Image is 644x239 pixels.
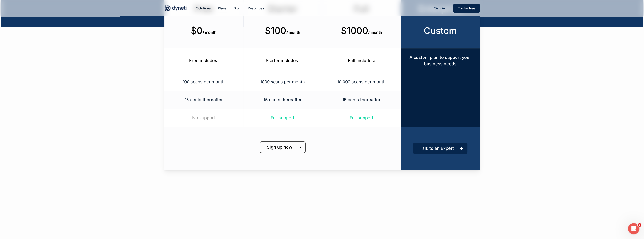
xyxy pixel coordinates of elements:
[453,6,480,11] a: Try for free
[271,115,294,120] span: Full support
[203,30,216,35] span: / month
[196,6,211,11] a: Solutions
[248,6,264,11] a: Resources
[328,79,395,85] p: 10,000 scans per month
[191,25,203,36] b: $0
[458,6,475,10] span: Try for free
[638,223,641,227] span: 1
[248,6,264,10] span: Resources
[170,79,237,85] p: 100 scans per month
[420,146,454,151] span: Talk to an Expert
[234,6,241,10] span: Blog
[265,25,286,36] b: $100
[628,223,639,234] iframe: Intercom live chat
[413,143,467,154] a: Talk to an Expert
[249,96,316,103] p: 15 cents thereafter
[341,25,368,36] b: $1000
[434,6,445,10] span: Sign in
[286,30,300,35] span: / month
[410,25,471,36] h3: Custom
[189,58,218,63] span: Free includes:
[196,6,211,10] span: Solutions
[192,115,215,120] span: No support
[348,58,375,63] span: Full includes:
[266,58,299,63] span: Starter includes:
[249,79,316,85] p: 1000 scans per month
[218,6,227,11] a: Plans
[368,30,382,35] span: / month
[409,55,471,66] span: A custom plan to support your business needs
[234,6,241,11] a: Blog
[429,6,450,11] a: Sign in
[218,6,227,10] span: Plans
[328,96,395,103] p: 15 cents thereafter
[260,141,306,153] a: Sign up now
[170,96,237,103] p: 15 cents thereafter
[350,115,373,120] span: Full support
[267,145,292,150] span: Sign up now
